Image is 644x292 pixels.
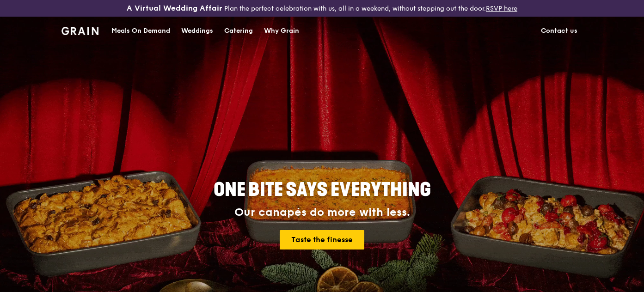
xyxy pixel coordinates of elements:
img: Grain [61,27,99,35]
div: Catering [224,17,253,45]
a: Weddings [176,17,219,45]
a: GrainGrain [61,16,99,44]
div: Weddings [181,17,213,45]
a: RSVP here [486,5,517,12]
h3: A Virtual Wedding Affair [127,4,222,13]
div: Plan the perfect celebration with us, all in a weekend, without stepping out the door. [107,4,537,13]
a: Why Grain [258,17,305,45]
a: Catering [219,17,258,45]
a: Contact us [535,17,583,45]
div: Our canapés do more with less. [156,206,489,219]
span: ONE BITE SAYS EVERYTHING [214,179,431,201]
div: Meals On Demand [111,17,170,45]
a: Taste the finesse [280,230,364,249]
div: Why Grain [264,17,299,45]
